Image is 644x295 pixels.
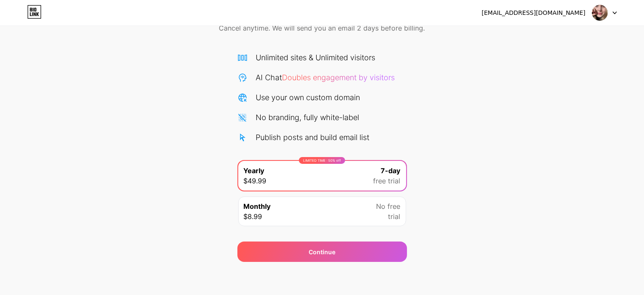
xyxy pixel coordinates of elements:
img: bastaacreditar [592,5,608,21]
div: Publish posts and build email list [256,132,370,143]
div: [EMAIL_ADDRESS][DOMAIN_NAME] [482,8,585,17]
span: 7-day [381,166,401,176]
span: Continue [309,247,335,256]
div: LIMITED TIME : 50% off [299,157,345,164]
div: AI Chat [256,72,395,83]
div: Unlimited sites & Unlimited visitors [256,52,376,63]
span: No free [376,201,401,211]
span: Yearly [244,166,265,176]
div: No branding, fully white-label [256,112,360,123]
span: $49.99 [244,176,267,186]
span: free trial [374,176,401,186]
span: $8.99 [244,211,262,222]
span: Monthly [244,201,271,211]
div: Use your own custom domain [256,92,360,103]
span: Cancel anytime. We will send you an email 2 days before billing. [219,23,425,33]
span: Doubles engagement by visitors [282,73,395,82]
span: trial [388,211,401,222]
